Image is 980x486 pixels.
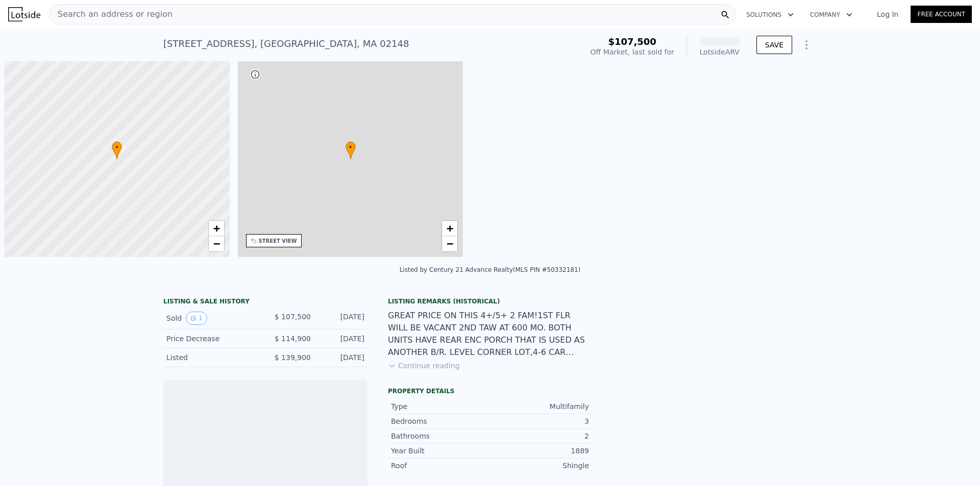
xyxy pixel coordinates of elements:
div: Listing Remarks (Historical) [388,297,592,305]
div: [DATE] [319,334,364,344]
span: $ 114,900 [275,335,311,343]
div: Lotside ARV [699,47,740,57]
a: Zoom in [442,221,457,236]
div: STREET VIEW [259,237,297,245]
span: − [213,237,219,250]
button: Continue reading [388,361,460,371]
button: Show Options [796,35,817,55]
div: Sold [166,312,257,325]
div: Roof [391,461,490,471]
div: Off Market, last sold for [591,47,674,57]
div: • [346,141,356,159]
span: − [447,237,453,250]
span: Search an address or region [50,8,173,20]
button: View historical data [186,312,207,325]
span: $107,500 [608,36,656,47]
span: + [213,222,219,235]
span: • [112,143,122,152]
span: • [346,143,356,152]
a: Free Account [911,6,972,23]
div: Price Decrease [166,334,257,344]
span: $ 107,500 [275,313,311,321]
button: Company [802,6,861,24]
div: [STREET_ADDRESS] , [GEOGRAPHIC_DATA] , MA 02148 [163,37,409,51]
div: 3 [490,416,589,426]
span: + [447,222,453,235]
div: Shingle [490,461,589,471]
div: [DATE] [319,312,364,325]
div: 1889 [490,446,589,456]
div: Year Built [391,446,490,456]
div: 2 [490,431,589,441]
div: • [112,141,122,159]
img: Lotside [8,7,40,21]
div: LISTING & SALE HISTORY [163,297,367,308]
div: Multifamily [490,401,589,412]
div: Bathrooms [391,431,490,441]
div: Bedrooms [391,416,490,426]
a: Log In [865,9,911,19]
button: Solutions [738,6,802,24]
div: Listed [166,352,257,363]
a: Zoom out [442,236,457,251]
span: $ 139,900 [275,353,311,362]
div: [DATE] [319,352,364,363]
div: Listed by Century 21 Advance Realty (MLS PIN #50332181) [400,266,581,273]
div: Property details [388,387,592,395]
a: Zoom in [209,221,224,236]
button: SAVE [756,36,792,54]
a: Zoom out [209,236,224,251]
div: GREAT PRICE ON THIS 4+/5+ 2 FAM!1ST FLR WILL BE VACANT 2ND TAW AT 600 MO. BOTH UNITS HAVE REAR EN... [388,310,592,359]
div: Type [391,401,490,412]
